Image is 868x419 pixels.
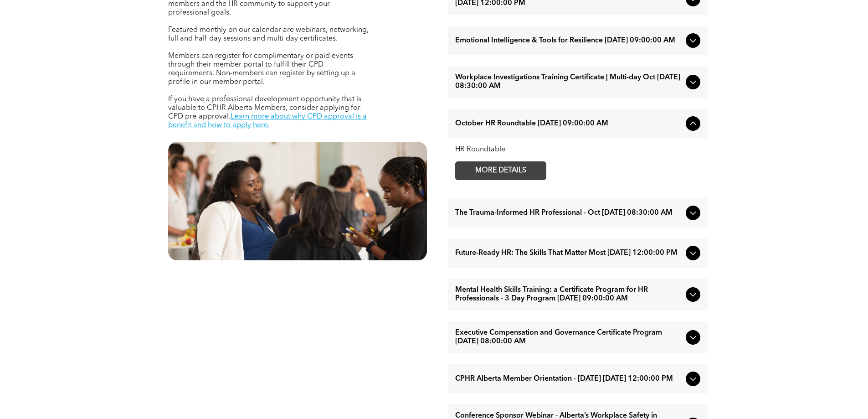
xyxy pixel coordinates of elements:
a: MORE DETAILS [455,161,546,180]
span: Emotional Intelligence & Tools for Resilience [DATE] 09:00:00 AM [455,36,682,45]
span: October HR Roundtable [DATE] 09:00:00 AM [455,119,682,128]
span: Mental Health Skills Training: a Certificate Program for HR Professionals - 3 Day Program [DATE] ... [455,286,682,303]
span: CPHR Alberta Member Orientation - [DATE] [DATE] 12:00:00 PM [455,375,682,383]
div: HR Roundtable [455,145,700,154]
span: The Trauma-Informed HR Professional - Oct [DATE] 08:30:00 AM [455,209,682,217]
span: Members can register for complimentary or paid events through their member portal to fulfill thei... [168,52,355,86]
span: Executive Compensation and Governance Certificate Program [DATE] 08:00:00 AM [455,329,682,346]
span: Featured monthly on our calendar are webinars, networking, full and half-day sessions and multi-d... [168,26,369,42]
span: MORE DETAILS [465,162,537,180]
span: Workplace Investigations Training Certificate | Multi-day Oct [DATE] 08:30:00 AM [455,73,682,91]
span: If you have a professional development opportunity that is valuable to CPHR Alberta Members, cons... [168,96,361,120]
a: Learn more about why CPD approval is a benefit and how to apply here. [168,113,367,129]
span: Future-Ready HR: The Skills That Matter Most [DATE] 12:00:00 PM [455,249,682,258]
